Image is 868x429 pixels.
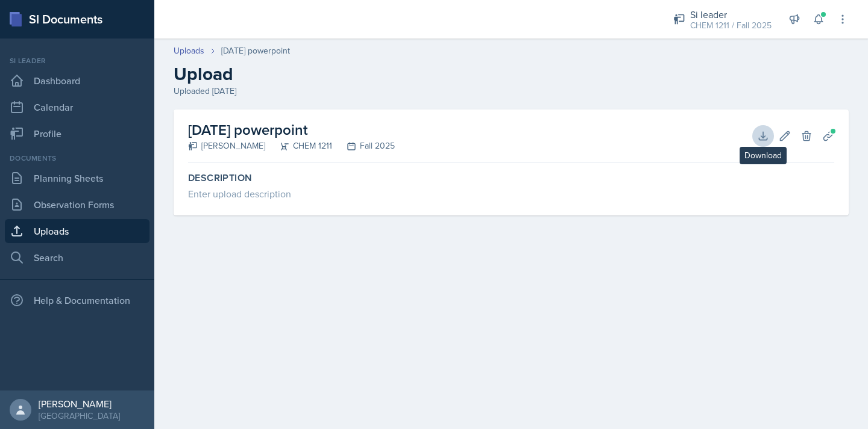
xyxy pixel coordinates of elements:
a: Uploads [5,219,149,243]
a: Uploads [174,45,204,57]
div: [PERSON_NAME] [188,140,265,152]
div: Fall 2025 [332,140,395,152]
a: Dashboard [5,69,149,93]
a: Profile [5,122,149,146]
a: Observation Forms [5,193,149,217]
div: Si leader [690,7,772,22]
div: CHEM 1211 / Fall 2025 [690,19,772,32]
label: Description [188,172,834,184]
h2: [DATE] powerpoint [188,119,395,141]
div: Si leader [5,55,149,66]
a: Search [5,245,149,270]
a: Planning Sheets [5,166,149,190]
div: Uploaded [DATE] [174,85,849,97]
h2: Upload [174,63,849,85]
button: Download [752,125,774,147]
div: Documents [5,153,149,164]
div: Enter upload description [188,187,834,201]
a: Calendar [5,95,149,119]
div: [DATE] powerpoint [221,45,290,57]
div: [GEOGRAPHIC_DATA] [39,410,120,422]
div: CHEM 1211 [265,140,332,152]
div: Help & Documentation [5,288,149,312]
div: [PERSON_NAME] [39,398,120,410]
